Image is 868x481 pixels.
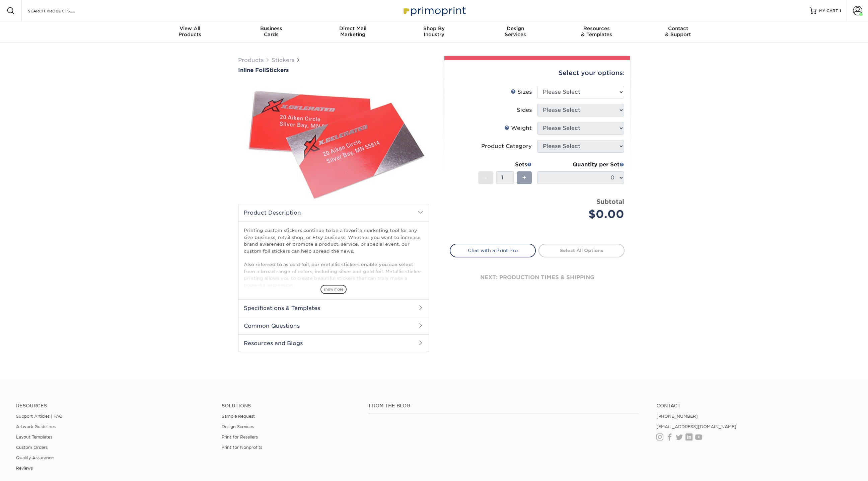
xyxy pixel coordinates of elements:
span: - [484,173,487,183]
a: Support Articles | FAQ [16,414,63,419]
a: Shop ByIndustry [393,21,475,43]
a: Inline FoilStickers [238,67,429,73]
div: Industry [393,25,475,37]
div: & Support [637,25,719,37]
span: Direct Mail [312,25,393,31]
span: show more [320,285,347,294]
a: View AllProducts [149,21,231,43]
span: 1 [840,8,841,13]
a: Sample Request [222,414,255,419]
div: Sizes [511,88,532,96]
a: Design Services [222,424,254,429]
span: Design [475,25,556,31]
strong: Subtotal [596,198,624,205]
span: View All [149,25,231,31]
h2: Product Description [238,204,429,221]
div: Cards [231,25,312,37]
p: Printing custom stickers continue to be a favorite marketing tool for any size business, retail s... [244,227,423,377]
div: Services [475,25,556,37]
a: [EMAIL_ADDRESS][DOMAIN_NAME] [656,424,736,429]
img: Primoprint [401,3,467,18]
div: next: production times & shipping [450,257,625,298]
div: Marketing [312,25,393,37]
a: Artwork Guidelines [16,424,56,429]
a: DesignServices [475,21,556,43]
a: Select All Options [538,244,625,257]
div: Weight [504,124,532,132]
span: Business [231,25,312,31]
a: Products [238,57,264,63]
span: Resources [556,25,637,31]
h1: Stickers [238,67,429,73]
div: Sets [478,161,532,169]
h4: Resources [16,403,212,409]
a: Custom Orders [16,445,48,450]
h4: Solutions [222,403,359,409]
a: Chat with a Print Pro [450,244,536,257]
a: Resources& Templates [556,21,637,43]
a: Quality Assurance [16,455,54,460]
a: Reviews [16,466,33,471]
a: Print for Nonprofits [222,445,262,450]
span: Contact [637,25,719,31]
div: Sides [517,106,532,114]
input: SEARCH PRODUCTS..... [27,7,92,15]
span: + [522,173,526,183]
a: Contact [656,403,852,409]
a: Direct MailMarketing [312,21,393,43]
div: Quantity per Set [537,161,624,169]
div: $0.00 [542,206,624,222]
h4: From the Blog [369,403,639,409]
div: & Templates [556,25,637,37]
div: Product Category [481,142,532,150]
a: Layout Templates [16,434,52,439]
a: Contact& Support [637,21,719,43]
h2: Common Questions [238,317,429,334]
a: Stickers [272,57,294,63]
h2: Specifications & Templates [238,299,429,317]
span: Inline Foil [238,67,266,73]
div: Select your options: [450,60,625,86]
a: [PHONE_NUMBER] [656,414,698,419]
span: MY CART [819,8,838,14]
a: Print for Resellers [222,434,258,439]
div: Products [149,25,231,37]
span: Shop By [393,25,475,31]
a: BusinessCards [231,21,312,43]
h2: Resources and Blogs [238,334,429,352]
img: Inline Foil 01 [238,74,429,206]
